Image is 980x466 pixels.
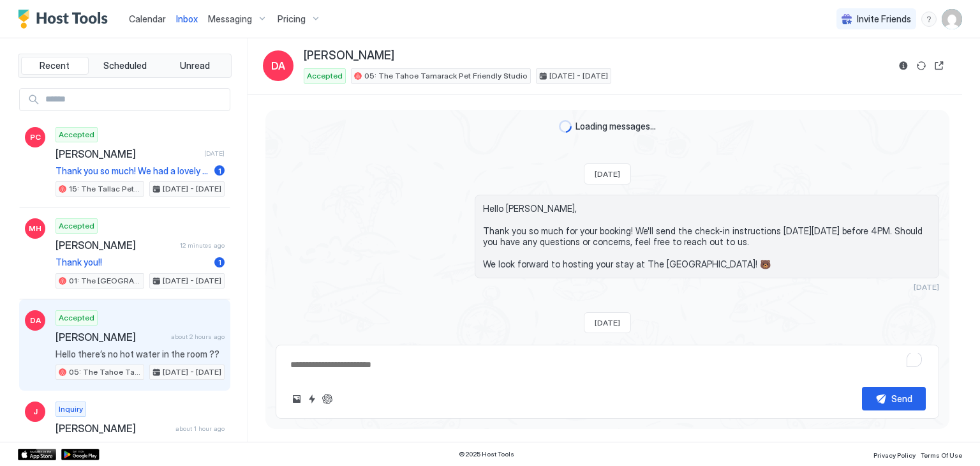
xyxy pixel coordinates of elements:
[176,13,198,24] span: Inbox
[59,312,94,324] span: Accepted
[559,120,572,133] div: loading
[218,166,221,176] span: 1
[921,11,937,27] div: menu
[69,275,141,287] span: 01: The [GEOGRAPHIC_DATA] at The [GEOGRAPHIC_DATA]
[161,57,228,75] button: Unread
[575,121,656,132] span: Loading messages...
[873,451,916,459] span: Privacy Policy
[69,366,141,378] span: 05: The Tahoe Tamarack Pet Friendly Studio
[891,392,912,405] div: Send
[176,12,198,26] a: Inbox
[33,406,38,417] span: J
[459,450,514,458] span: © 2025 Host Tools
[914,282,939,292] span: [DATE]
[896,58,911,73] button: Reservation information
[857,13,911,25] span: Invite Friends
[21,57,89,75] button: Recent
[129,13,166,24] span: Calendar
[289,353,926,377] textarea: To enrich screen reader interactions, please activate Accessibility in Grammarly extension settings
[56,422,170,435] span: [PERSON_NAME]
[91,57,159,75] button: Scheduled
[304,391,320,407] button: Quick reply
[320,391,335,407] button: ChatGPT Auto Reply
[56,331,166,343] span: [PERSON_NAME]
[549,70,608,82] span: [DATE] - [DATE]
[56,147,199,160] span: [PERSON_NAME]
[921,447,962,461] a: Terms Of Use
[30,132,41,143] span: PC
[59,403,83,415] span: Inquiry
[289,391,304,407] button: Upload image
[914,58,929,73] button: Sync reservation
[56,165,209,177] span: Thank you so much! We had a lovely time!!
[278,13,306,25] span: Pricing
[103,60,147,71] span: Scheduled
[61,449,100,460] a: Google Play Store
[180,60,210,71] span: Unread
[129,12,166,26] a: Calendar
[18,10,114,29] a: Host Tools Logo
[30,315,41,326] span: DA
[56,349,225,360] span: Hello there’s no hot water in the room ??
[364,70,528,82] span: 05: The Tahoe Tamarack Pet Friendly Studio
[175,425,225,433] span: about 1 hour ago
[304,49,394,63] span: [PERSON_NAME]
[932,58,947,73] button: Open reservation
[595,169,620,179] span: [DATE]
[40,60,70,71] span: Recent
[56,239,175,252] span: [PERSON_NAME]
[208,13,252,25] span: Messaging
[29,223,41,234] span: MH
[18,449,56,460] a: App Store
[204,149,225,158] span: [DATE]
[163,275,221,287] span: [DATE] - [DATE]
[56,440,225,451] span: You're welcome! We're happy to help.
[56,257,209,268] span: Thank you!!
[180,241,225,250] span: 12 minutes ago
[69,183,141,195] span: 15: The Tallac Pet Friendly Studio
[862,387,926,410] button: Send
[271,58,285,73] span: DA
[307,70,343,82] span: Accepted
[59,129,94,140] span: Accepted
[873,447,916,461] a: Privacy Policy
[595,318,620,327] span: [DATE]
[483,203,931,270] span: Hello [PERSON_NAME], Thank you so much for your booking! We'll send the check-in instructions [DA...
[171,333,225,341] span: about 2 hours ago
[163,366,221,378] span: [DATE] - [DATE]
[40,89,230,110] input: Input Field
[921,451,962,459] span: Terms Of Use
[163,183,221,195] span: [DATE] - [DATE]
[59,220,94,232] span: Accepted
[18,54,232,78] div: tab-group
[218,257,221,267] span: 1
[942,9,962,29] div: User profile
